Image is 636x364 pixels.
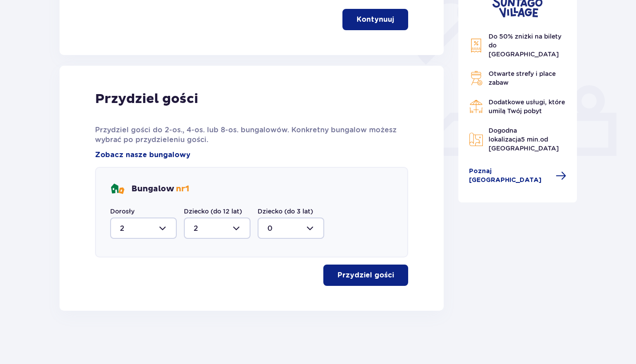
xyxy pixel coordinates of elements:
[176,184,189,194] span: nr 1
[469,99,483,114] img: Restaurant Icon
[489,99,565,115] span: Dodatkowe usługi, które umilą Twój pobyt
[469,167,551,185] span: Poznaj [GEOGRAPHIC_DATA]
[469,71,483,85] img: Grill Icon
[521,136,540,143] span: 5 min.
[342,9,408,30] button: Kontynuuj
[110,182,124,196] img: bungalows Icon
[489,127,559,152] span: Dogodna lokalizacja od [GEOGRAPHIC_DATA]
[258,207,313,216] label: Dziecko (do 3 lat)
[469,132,483,146] img: Map Icon
[357,15,394,24] p: Kontynuuj
[131,184,189,194] p: Bungalow
[184,207,242,216] label: Dziecko (do 12 lat)
[469,167,567,185] a: Poznaj [GEOGRAPHIC_DATA]
[95,91,198,107] p: Przydziel gości
[95,150,191,160] a: Zobacz nasze bungalowy
[95,125,408,145] p: Przydziel gości do 2-os., 4-os. lub 8-os. bungalowów. Konkretny bungalow możesz wybrać po przydzi...
[110,207,135,216] label: Dorosły
[469,38,483,53] img: Discount Icon
[338,270,394,280] p: Przydziel gości
[489,70,556,86] span: Otwarte strefy i place zabaw
[489,33,561,58] span: Do 50% zniżki na bilety do [GEOGRAPHIC_DATA]
[323,265,408,286] button: Przydziel gości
